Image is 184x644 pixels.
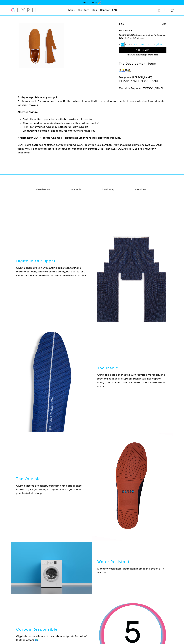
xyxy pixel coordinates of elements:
h3: Digitally Knit Upper [16,259,87,263]
h3: The Outsole [16,476,87,481]
p: GLYPHs are designed to stretch perfectly around every foot. When you get them, they should be a l... [18,143,166,155]
h3: Water Resistant [97,559,168,564]
a: Our Story [77,7,90,13]
label: 13 [152,42,155,46]
label: 12.5 [148,42,152,46]
label: 12 [145,42,147,46]
strong: Fit Reminder: [18,136,34,139]
span: $135 [162,23,166,25]
img: Angle_9._adjust_crop.jpg [92,433,173,541]
h1: Fox [119,22,124,26]
h3: Carbon Responsible [16,627,87,632]
div: long lasting [92,188,124,191]
label: 11 [138,42,140,46]
a: Blog [91,7,98,13]
div: ethically crafted [27,188,60,191]
li: Copper-lined antimicrobial insoles (wear with or without socks!) [23,121,166,125]
ul: Primary [66,7,118,13]
label: 13.5 [155,42,159,46]
p: 👩‍💼👷🏽‍♂️👩🏿‍🔬👨‍🚀 [119,68,167,72]
a: FAQ [111,7,118,13]
p: Materials Engineer: [PERSON_NAME] [119,86,167,90]
p: Glyphs have less than half the carbon footprint of a pair of leather loafers. 🌍 [16,634,87,642]
div: recyclable [60,188,92,191]
img: iStock-1096523200.jpg [11,542,92,594]
strong: All styles feature: [18,111,38,113]
img: Glyph [11,7,36,14]
strong: Earthy. Adaptable. Always on point. [18,96,60,99]
h3: The Insole [97,366,168,370]
p: Our insoles are constructed with recycled materials, and provide sneaker like support. Each insol... [97,373,168,388]
li: Lightweight, packable, and ready for wherever life takes you [23,129,166,133]
label: 14 [160,42,162,46]
label: 11.5 [141,42,144,46]
li: High-performance rubber outsoles for all-day support [23,125,166,129]
img: 3_b1bd701e-a84e-4f38-b552-3eb357e125f5.png [11,324,92,432]
label: 10.5 [134,42,138,46]
a: Contact [99,7,111,13]
h2: The Development Team [119,62,167,66]
label: 8.5 [127,42,130,46]
div: animal free [124,188,157,191]
label: 9 [125,42,127,46]
span: Fox is your go-to for grounding any outfit. Its tan hue plays well with everything from denim to ... [18,100,166,106]
img: Screenshot_2025-05-06_at_3.13.50_PM_800x.png [19,23,64,68]
strong: Recommendation: [119,34,138,36]
strong: please size up by ½ to 1 full size [64,136,103,139]
span: No Returns and Exchanges on Sale Items. [127,54,158,56]
span: GLYPH loafers run small— [34,136,64,139]
li: Digitally knitted upper for breathable, sustainable comfort [23,117,166,121]
button: Add to cart [119,47,167,53]
p: Machine wash them. Wear them them to the beach or in the rain. [97,567,168,575]
a: Shop [66,7,76,13]
p: Glyph uppers are knit with cutting edge tech to fit and breathe perfectly. They're soft and comfy... [16,266,87,277]
img: 4_fbcf4a6e-a82b-4547-a9bf-26f9b29d8b40.png [92,215,173,323]
p: Normal feet, go half size up. Wide feet, go full size up. [119,33,167,40]
p: Designers: [PERSON_NAME], [PERSON_NAME], [PERSON_NAME] [119,76,167,83]
p: Glyph outsoles are constructed with high performance rubber to give you enough support - even if ... [16,484,87,495]
span: for best results. [103,136,121,139]
label: 10 [131,42,133,46]
label: 9.5 [121,42,124,46]
span: Find Your Fit [119,29,134,32]
label: 8 [119,42,121,46]
span: Add to cart [136,49,149,51]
